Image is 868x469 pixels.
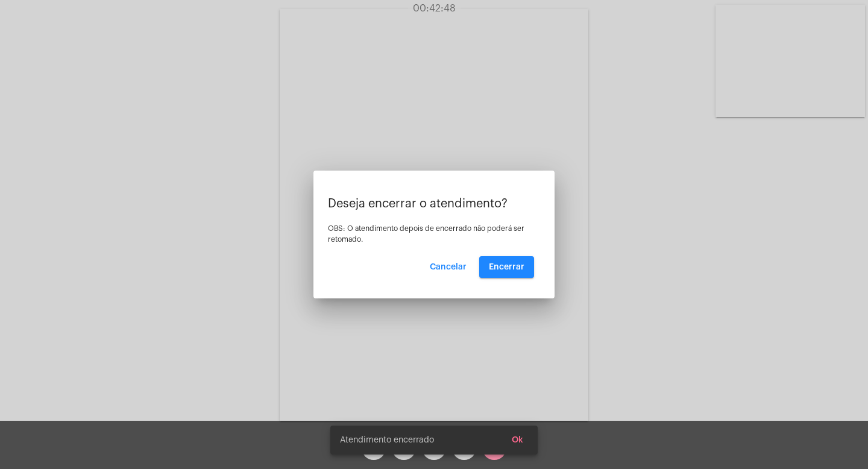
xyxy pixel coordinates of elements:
span: OBS: O atendimento depois de encerrado não poderá ser retomado. [328,225,524,243]
span: Cancelar [430,263,467,271]
p: Deseja encerrar o atendimento? [328,197,540,210]
button: Cancelar [420,256,476,278]
span: 00:42:48 [413,4,456,13]
span: Encerrar [489,263,524,271]
button: Encerrar [479,256,534,278]
span: Ok [512,436,523,444]
span: Atendimento encerrado [340,434,434,446]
